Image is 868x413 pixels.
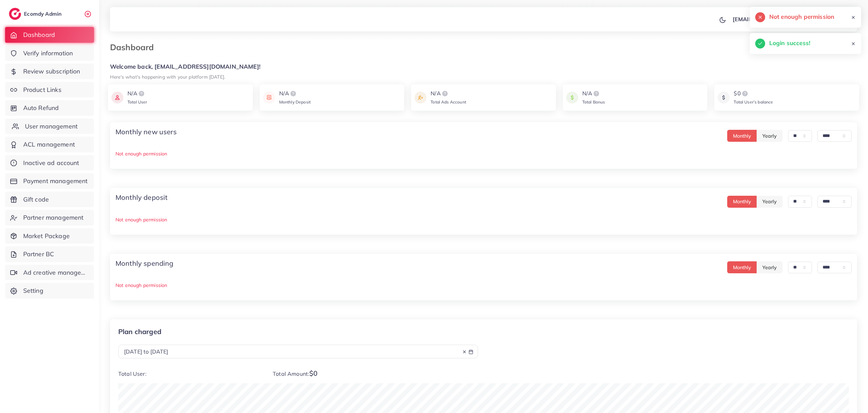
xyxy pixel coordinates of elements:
span: Dashboard [23,30,55,39]
button: Yearly [757,261,783,273]
h5: Login success! [769,39,810,47]
img: logo [741,90,749,98]
a: Payment management [5,173,94,189]
span: Gift code [23,195,49,204]
a: Ad creative management [5,265,94,280]
a: Dashboard [5,27,94,43]
button: Yearly [757,196,783,208]
p: Total Amount: [273,369,478,378]
img: icon payment [111,90,123,106]
small: Here's what's happening with your platform [DATE]. [110,74,225,80]
span: Partner management [23,213,84,222]
h4: Monthly spending [116,259,174,267]
p: Not enough permission [116,150,852,158]
a: Gift code [5,192,94,207]
p: Total User: [118,369,262,378]
p: Not enough permission [116,216,852,224]
a: User management [5,119,94,134]
h4: Monthly new users [116,128,177,136]
span: [DATE] to [DATE] [124,348,168,355]
div: N/A [127,90,147,98]
button: Monthly [727,196,757,208]
a: ACL management [5,137,94,152]
img: logo [9,8,21,20]
span: ACL management [23,140,75,149]
button: Yearly [757,130,783,142]
img: logo [592,90,600,98]
span: Monthly Deposit [279,99,311,105]
button: Monthly [727,261,757,273]
h2: Ecomdy Admin [24,11,63,17]
span: Setting [23,286,43,295]
p: Not enough permission [116,281,852,289]
div: $0 [734,90,773,98]
h5: Welcome back, [EMAIL_ADDRESS][DOMAIN_NAME]! [110,63,857,70]
img: icon payment [718,90,730,106]
img: icon payment [415,90,426,106]
img: icon payment [566,90,578,106]
img: logo [289,90,297,98]
a: Setting [5,283,94,299]
span: Ad creative management [23,268,89,277]
span: $0 [309,369,317,377]
span: Product Links [23,85,62,94]
img: icon payment [263,90,275,106]
span: Auto Refund [23,104,59,112]
div: N/A [431,90,466,98]
h4: Monthly deposit [116,193,167,202]
a: Market Package [5,228,94,244]
span: User management [25,122,78,131]
button: Monthly [727,130,757,142]
p: [EMAIL_ADDRESS][DOMAIN_NAME] [733,15,831,23]
div: N/A [582,90,605,98]
a: [EMAIL_ADDRESS][DOMAIN_NAME]avatar [729,12,852,26]
span: Total User [127,99,147,105]
span: Market Package [23,232,70,240]
span: Total User’s balance [734,99,773,105]
a: Inactive ad account [5,155,94,171]
div: N/A [279,90,311,98]
a: Product Links [5,82,94,98]
a: Partner management [5,210,94,225]
a: Partner BC [5,246,94,262]
a: Review subscription [5,64,94,79]
h3: Dashboard [110,42,159,52]
span: Total Bonus [582,99,605,105]
img: logo [137,90,146,98]
a: logoEcomdy Admin [9,8,63,20]
h5: Not enough permission [769,12,834,21]
p: Plan charged [118,328,478,336]
span: Inactive ad account [23,159,79,167]
a: Verify information [5,45,94,61]
span: Partner BC [23,250,54,259]
span: Review subscription [23,67,80,76]
img: logo [441,90,449,98]
span: Total Ads Account [431,99,466,105]
a: Auto Refund [5,100,94,116]
span: Verify information [23,49,73,58]
span: Payment management [23,177,88,185]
